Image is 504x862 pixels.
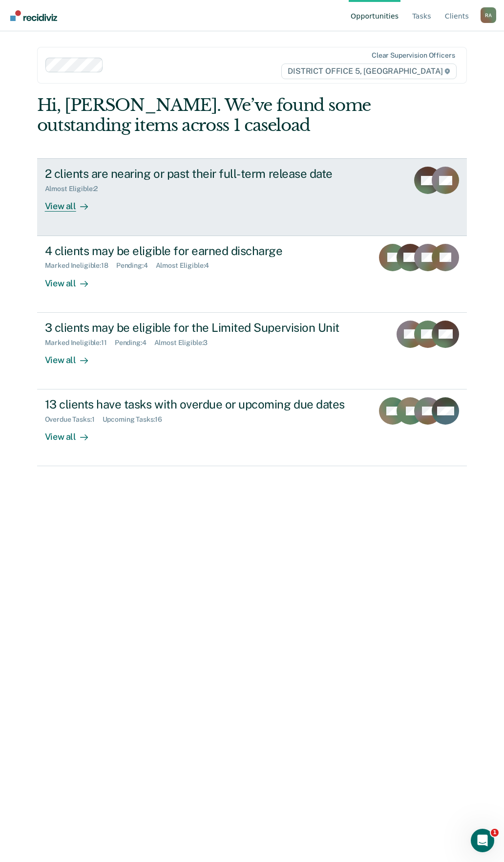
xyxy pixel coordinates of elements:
img: Recidiviz [10,10,57,21]
div: Almost Eligible : 3 [154,339,216,347]
div: Clear supervision officers [372,51,455,60]
div: Overdue Tasks : 1 [45,415,103,424]
div: Upcoming Tasks : 16 [103,415,170,424]
div: 13 clients have tasks with overdue or upcoming due dates [45,397,366,411]
a: 13 clients have tasks with overdue or upcoming due datesOverdue Tasks:1Upcoming Tasks:16View all [37,389,467,466]
div: 3 clients may be eligible for the Limited Supervision Unit [45,321,383,335]
div: Marked Ineligible : 11 [45,339,115,347]
div: Pending : 4 [116,261,156,270]
div: View all [45,193,100,212]
div: Hi, [PERSON_NAME]. We’ve found some outstanding items across 1 caseload [37,95,381,135]
a: 2 clients are nearing or past their full-term release dateAlmost Eligible:2View all [37,158,467,236]
div: Almost Eligible : 4 [156,261,217,270]
iframe: Intercom live chat [471,829,494,852]
div: View all [45,346,100,366]
div: Almost Eligible : 2 [45,185,106,193]
div: Pending : 4 [115,339,154,347]
div: View all [45,270,100,289]
span: 1 [491,829,499,837]
a: 4 clients may be eligible for earned dischargeMarked Ineligible:18Pending:4Almost Eligible:4View all [37,236,467,313]
div: View all [45,424,100,443]
a: 3 clients may be eligible for the Limited Supervision UnitMarked Ineligible:11Pending:4Almost Eli... [37,313,467,389]
span: DISTRICT OFFICE 5, [GEOGRAPHIC_DATA] [281,64,457,79]
button: Profile dropdown button [481,7,496,23]
div: 2 clients are nearing or past their full-term release date [45,167,388,181]
div: R A [481,7,496,23]
div: Marked Ineligible : 18 [45,261,116,270]
div: 4 clients may be eligible for earned discharge [45,244,366,258]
